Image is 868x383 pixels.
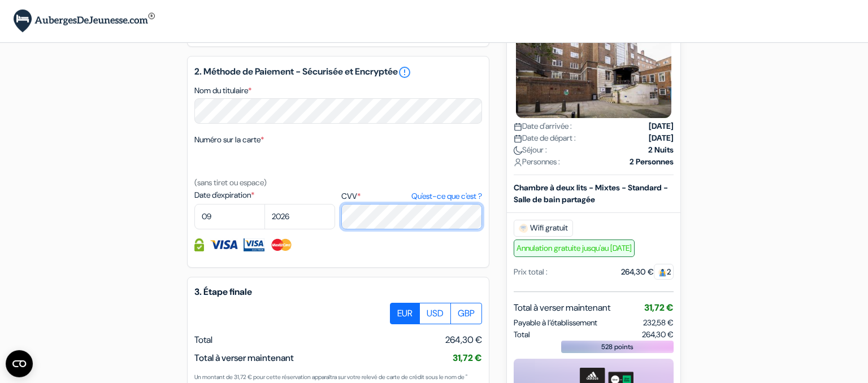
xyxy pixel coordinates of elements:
[601,342,633,352] span: 528 points
[630,156,674,168] strong: 2 Personnes
[194,189,335,201] label: Date d'expiration
[390,303,482,324] div: Basic radio toggle button group
[398,66,411,79] a: error_outline
[445,333,482,347] span: 264,30 €
[514,220,573,237] span: Wifi gratuit
[14,10,155,33] img: AubergesDeJeunesse.com
[411,190,482,202] a: Qu'est-ce que c'est ?
[210,238,238,251] img: Visa
[450,303,482,324] label: GBP
[194,66,482,79] h5: 2. Méthode de Paiement - Sécurisée et Encryptée
[194,177,267,188] small: (sans tiret ou espace)
[654,264,674,280] span: 2
[514,158,522,167] img: user_icon.svg
[514,266,548,278] div: Prix total :
[514,123,522,131] img: calendar.svg
[514,132,576,144] span: Date de départ :
[514,144,547,156] span: Séjour :
[658,268,667,277] img: guest.svg
[390,303,420,324] label: EUR
[194,352,294,364] span: Total à verser maintenant
[519,224,528,233] img: free_wifi.svg
[514,182,668,204] b: Chambre à deux lits - Mixtes - Standard - Salle de bain partagée
[419,303,451,324] label: USD
[514,146,522,155] img: moon.svg
[514,120,572,132] span: Date d'arrivée :
[194,286,482,297] h5: 3. Étape finale
[649,132,674,144] strong: [DATE]
[453,352,482,364] span: 31,72 €
[270,238,293,251] img: Master Card
[514,317,597,329] span: Payable à l’établissement
[644,302,674,314] span: 31,72 €
[621,266,674,278] div: 264,30 €
[194,334,212,346] span: Total
[194,134,264,146] label: Numéro sur la carte
[649,120,674,132] strong: [DATE]
[642,329,674,341] span: 264,30 €
[194,85,251,97] label: Nom du titulaire
[341,190,482,202] label: CVV
[643,317,674,328] span: 232,58 €
[514,329,530,341] span: Total
[514,301,610,315] span: Total à verser maintenant
[514,156,560,168] span: Personnes :
[244,238,264,251] img: Visa Electron
[6,350,33,377] button: Ouvrir le widget CMP
[514,240,635,257] span: Annulation gratuite jusqu'au [DATE]
[648,144,674,156] strong: 2 Nuits
[514,134,522,143] img: calendar.svg
[194,238,204,251] img: Information de carte de crédit entièrement encryptée et sécurisée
